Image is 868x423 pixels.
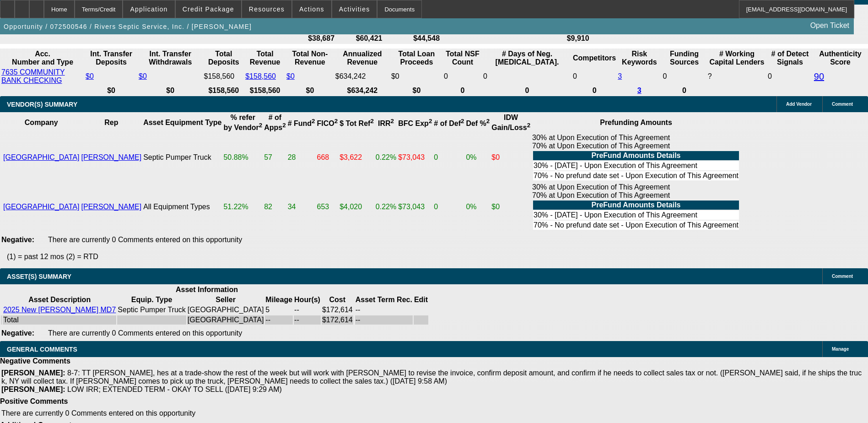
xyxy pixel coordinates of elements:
th: Total Deposits [203,49,244,67]
th: Risk Keywords [617,49,661,67]
th: $38,687 [298,34,345,43]
a: $0 [86,72,94,80]
th: $0 [138,86,202,95]
td: 70% - No prefund date set - Upon Execution of This Agreement [533,171,739,180]
p: (1) = past 12 mos (2) = RTD [7,253,868,261]
b: IRR [378,119,394,127]
th: # Days of Neg. [MEDICAL_DATA]. [483,49,571,67]
span: Manage [832,347,849,352]
td: 0% [465,183,490,231]
div: 30% at Upon Execution of This Agreement 70% at Upon Execution of This Agreement [532,134,740,181]
sup: 2 [259,122,262,129]
td: 50.88% [223,133,263,182]
sup: 2 [312,118,315,125]
span: There are currently 0 Comments entered on this opportunity [48,329,242,337]
th: Total Non-Revenue [286,49,334,67]
span: Resources [249,5,285,13]
b: FICO [317,119,338,127]
td: 28 [287,133,316,182]
th: Acc. Number and Type [1,49,84,67]
th: 0 [443,86,482,95]
b: Rep [104,119,118,126]
th: Sum of the Total NSF Count and Total Overdraft Fee Count from Ocrolus [443,49,482,67]
b: Cost [329,296,346,304]
span: Application [130,5,167,13]
th: Total Revenue [245,49,285,67]
a: 7635 COMMUNITY BANK CHECKING [1,68,65,84]
b: Hour(s) [294,296,320,304]
span: Comment [832,274,853,279]
sup: 2 [461,118,464,125]
td: -- [355,315,413,325]
span: Credit Package [183,5,234,13]
div: 30% at Upon Execution of This Agreement 70% at Upon Execution of This Agreement [532,183,740,231]
td: 82 [264,183,286,231]
b: # of Def [434,119,464,127]
td: 0.22% [375,183,397,231]
td: Septic Pumper Truck [143,133,222,182]
a: $0 [286,72,295,80]
a: [PERSON_NAME] [81,203,142,211]
td: $3,622 [339,133,374,182]
sup: 2 [334,118,338,125]
td: 653 [317,183,339,231]
button: Actions [292,0,331,18]
b: Asset Equipment Type [143,119,221,126]
b: $ Tot Ref [340,119,374,127]
span: ASSET(S) SUMMARY [7,273,71,280]
b: Negative: [1,329,34,337]
b: Asset Description [28,296,91,304]
th: $9,910 [555,34,601,43]
button: Resources [242,0,291,18]
td: 34 [287,183,316,231]
th: $0 [391,86,442,95]
td: $0 [491,133,531,182]
td: All Equipment Types [143,183,222,231]
td: $4,020 [339,183,374,231]
sup: 2 [370,118,373,125]
button: Application [123,0,174,18]
td: -- [265,315,293,325]
td: 668 [317,133,339,182]
th: Equip. Type [117,295,186,304]
th: 0 [662,86,706,95]
b: [PERSON_NAME]: [1,369,65,377]
a: 3 [637,87,642,94]
a: Open Ticket [807,18,853,33]
td: 0.22% [375,133,397,182]
td: 30% - [DATE] - Upon Execution of This Agreement [533,211,739,220]
th: Int. Transfer Deposits [85,49,137,67]
th: $44,548 [394,34,460,43]
th: Authenticity Score [814,49,867,67]
td: 0 [433,133,464,182]
a: 90 [814,71,824,81]
button: Activities [332,0,377,18]
td: 0% [465,133,490,182]
b: IDW Gain/Loss [491,114,530,131]
span: Actions [299,5,324,13]
th: Competitors [572,49,616,67]
td: [GEOGRAPHIC_DATA] [187,305,264,315]
a: [GEOGRAPHIC_DATA] [3,203,80,211]
b: PreFund Amounts Details [592,201,681,209]
td: 0 [767,68,813,85]
a: $158,560 [245,72,276,80]
th: # of Detect Signals [767,49,813,67]
th: $60,421 [345,34,392,43]
td: 0 [662,68,706,85]
div: $634,242 [335,72,389,81]
b: Negative: [1,236,34,244]
sup: 2 [282,122,286,129]
span: Opportunity / 072500546 / Rivers Septic Service, Inc. / [PERSON_NAME] [4,23,252,30]
td: 57 [264,133,286,182]
span: LOW IRR; EXTENDED TERM - OKAY TO SELL ([DATE] 9:29 AM) [67,385,282,393]
td: 0 [572,68,616,85]
span: There are currently 0 Comments entered on this opportunity [48,236,242,244]
td: 51.22% [223,183,263,231]
th: Funding Sources [662,49,706,67]
th: 0 [572,86,616,95]
th: $634,242 [335,86,390,95]
td: -- [294,315,321,325]
b: Mileage [265,296,292,304]
b: PreFund Amounts Details [592,152,681,159]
